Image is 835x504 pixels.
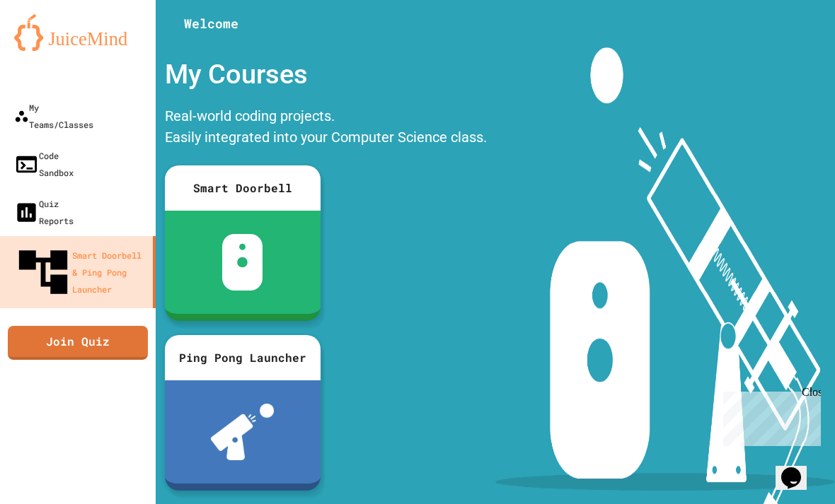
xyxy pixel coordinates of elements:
div: My Teams/Classes [14,99,93,133]
img: ppl-with-ball.png [211,404,274,460]
iframe: chat widget [776,447,821,490]
div: Quiz Reports [14,195,74,229]
div: Ping Pong Launcher [165,335,321,380]
div: Smart Doorbell & Ping Pong Launcher [14,243,147,301]
div: Real-world coding projects. Easily integrated into your Computer Science class. [158,102,494,155]
a: Join Quiz [8,326,148,360]
div: Smart Doorbell [165,165,321,211]
div: My Courses [158,47,494,102]
div: Chat with us now!Close [6,6,98,90]
img: sdb-white.svg [222,234,263,291]
iframe: chat widget [718,386,821,446]
img: logo-orange.svg [14,14,142,51]
div: Code Sandbox [14,147,74,181]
